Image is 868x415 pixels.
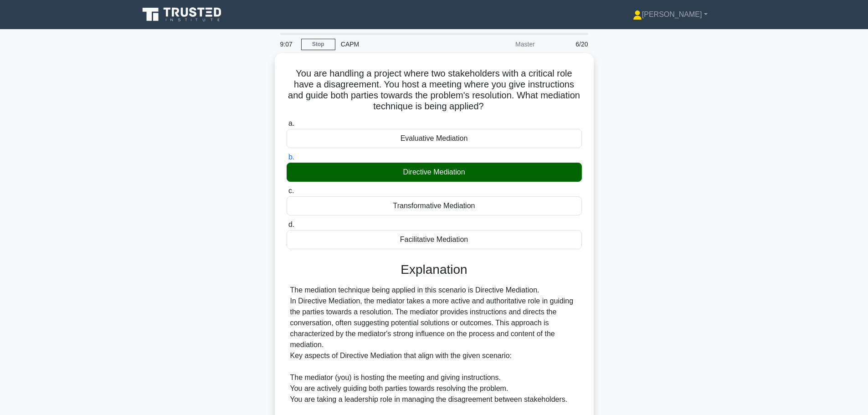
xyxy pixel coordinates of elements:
h5: You are handling a project where two stakeholders with a critical role have a disagreement. You h... [286,68,583,113]
span: a. [288,119,294,127]
span: b. [288,153,294,161]
div: 6/20 [540,35,594,53]
div: Facilitative Mediation [287,230,582,249]
div: Evaluative Mediation [287,129,582,148]
span: c. [288,187,294,195]
div: CAPM [335,35,461,53]
a: Stop [301,39,335,50]
span: d. [288,220,294,228]
a: [PERSON_NAME] [611,5,729,24]
div: Transformative Mediation [287,196,582,215]
h3: Explanation [292,262,576,277]
div: Master [461,35,540,53]
div: Directive Mediation [287,163,582,182]
div: 9:07 [275,35,301,53]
